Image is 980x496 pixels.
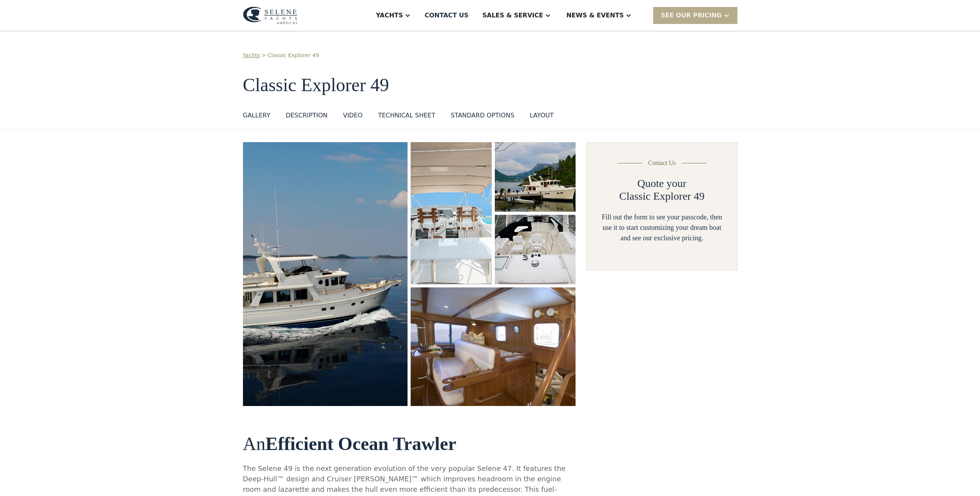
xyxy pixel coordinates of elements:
h2: Classic Explorer 49 [619,190,705,203]
a: Yachts [243,51,260,59]
a: GALLERY [243,111,270,123]
a: DESCRIPTION [286,111,328,123]
div: standard options [451,111,515,120]
a: Technical sheet [378,111,435,123]
a: VIDEO [343,111,363,123]
a: Classic Explorer 49 [268,51,319,59]
div: > [262,51,266,59]
div: SEE Our Pricing [661,11,722,20]
div: Technical sheet [378,111,435,120]
img: 50 foot motor yacht [411,287,576,406]
img: 50 foot motor yacht [495,142,576,212]
div: VIDEO [343,111,363,120]
div: News & EVENTS [566,11,624,20]
div: Yachts [376,11,403,20]
h2: An [243,434,576,454]
img: 50 foot motor yacht [495,215,576,284]
div: Fill out the form to see your passcode, then use it to start customizing your dream boat and see ... [600,212,724,243]
a: standard options [451,111,515,123]
div: Sales & Service [482,11,543,20]
h1: Classic Explorer 49 [243,75,737,95]
div: GALLERY [243,111,270,120]
h2: Quote your [637,177,686,190]
img: logo [243,7,297,24]
div: DESCRIPTION [286,111,328,120]
img: 50 foot motor yacht [243,142,408,406]
a: layout [530,111,554,123]
div: layout [530,111,554,120]
strong: Efficient Ocean Trawler [265,433,456,454]
div: Contact US [425,11,469,20]
div: Contact Us [648,158,676,168]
